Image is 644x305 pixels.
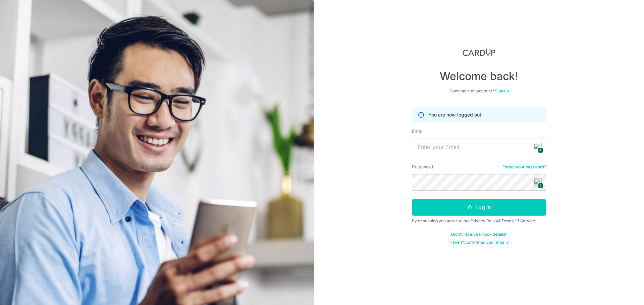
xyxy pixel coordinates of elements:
img: CardUp Logo [463,48,495,56]
a: Didn't receive unlock details? [451,232,507,237]
span: 4 [538,183,543,188]
a: Privacy Policy [471,218,498,223]
a: Haven't confirmed your email? [449,240,508,245]
img: npw-badge-icon.svg [534,143,542,151]
img: npw-badge-icon.svg [534,178,542,186]
div: By continuing you agree to our & [412,218,546,224]
a: Forgot your password? [502,164,546,170]
a: Terms Of Service [501,218,535,223]
span: 4 [538,147,543,153]
button: Log in [412,199,546,216]
h4: Welcome back! [412,70,546,83]
label: Email [412,128,423,135]
input: Enter your Email [412,139,546,155]
a: Sign up [495,88,509,93]
p: You are now logged out [428,111,481,118]
label: Password [412,163,433,170]
div: Don’t have an account? [412,88,546,94]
